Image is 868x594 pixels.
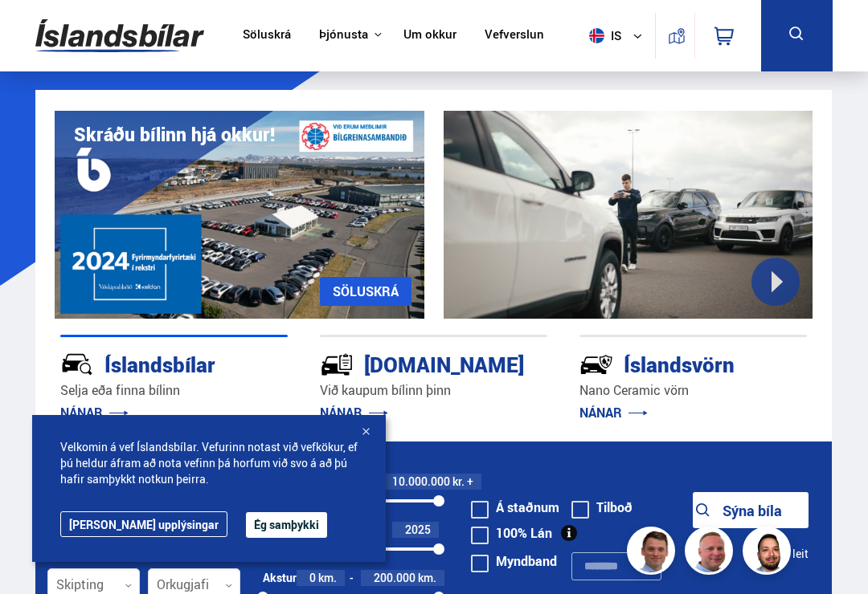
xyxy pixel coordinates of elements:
[392,474,450,489] span: 10.000.000
[583,28,623,43] span: is
[243,27,291,44] a: Söluskrá
[589,28,604,43] img: svg+xml;base64,PHN2ZyB4bWxucz0iaHR0cDovL3d3dy53My5vcmcvMjAwMC9zdmciIHdpZHRoPSI1MTIiIGhlaWdodD0iNT...
[55,111,424,319] img: eKx6w-_Home_640_.png
[693,492,809,528] button: Sýna bíla
[579,381,807,400] p: Nano Ceramic vörn
[263,572,297,584] div: Akstur
[403,27,457,44] a: Um okkur
[318,572,337,584] span: km.
[35,10,204,62] img: G0Ugv5HjCgRt.svg
[471,527,552,539] label: 100% Lán
[74,124,275,145] h1: Skráðu bílinn hjá okkur!
[471,501,559,514] label: Á staðnum
[471,555,557,568] label: Myndband
[320,404,388,421] a: NÁNAR
[571,501,633,514] label: Tilboð
[579,348,613,381] img: -Svtn6bYgwAsiwNX.svg
[579,404,648,421] a: NÁNAR
[418,572,436,584] span: km.
[687,529,735,577] img: siFngHWaQ9KaOqBr.png
[60,511,227,537] a: [PERSON_NAME] upplýsingar
[629,529,678,577] img: FbJEzSuNWCJXmdc-.webp
[60,381,288,400] p: Selja eða finna bílinn
[320,277,411,306] a: SÖLUSKRÁ
[309,570,316,585] span: 0
[579,349,750,377] div: Íslandsvörn
[246,512,327,538] button: Ég samþykki
[319,27,368,43] button: Þjónusta
[320,381,547,400] p: Við kaupum bílinn þinn
[60,349,231,377] div: Íslandsbílar
[467,475,473,488] span: +
[745,529,793,577] img: nhp88E3Fdnt1Opn2.png
[374,570,416,585] span: 200.000
[583,12,655,59] button: is
[60,348,94,381] img: JRvxyua_JYH6wB4c.svg
[452,475,465,488] span: kr.
[320,349,490,377] div: [DOMAIN_NAME]
[60,439,358,487] span: Velkomin á vef Íslandsbílar. Vefurinn notast við vefkökur, ef þú heldur áfram að nota vefinn þá h...
[320,348,354,381] img: tr5P-W3DuiFaO7aO.svg
[60,404,129,421] a: NÁNAR
[485,27,544,44] a: Vefverslun
[405,522,431,537] span: 2025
